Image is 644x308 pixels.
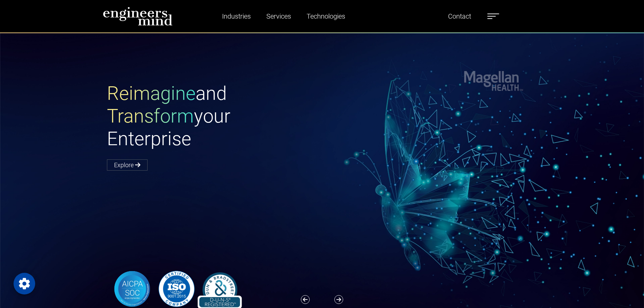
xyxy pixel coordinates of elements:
[103,7,173,26] img: logo
[107,159,148,171] a: Explore
[304,8,348,24] a: Technologies
[107,105,194,127] span: Transform
[445,8,474,24] a: Contact
[219,8,253,24] a: Industries
[264,8,294,24] a: Services
[107,82,196,105] span: Reimagine
[107,82,322,151] h1: and your Enterprise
